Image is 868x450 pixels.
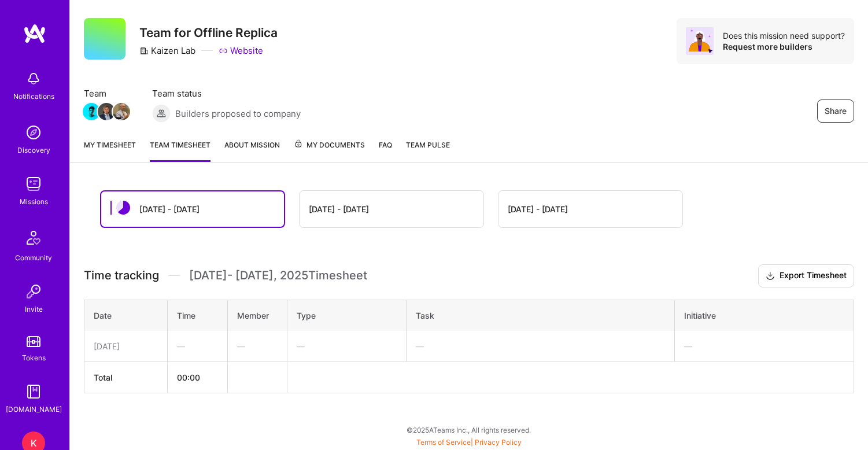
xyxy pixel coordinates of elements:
[817,99,854,123] button: Share
[84,300,168,331] th: Date
[224,139,280,162] a: About Mission
[175,108,301,120] span: Builders proposed to company
[237,340,278,352] div: —
[98,103,115,120] img: Team Member Avatar
[297,340,397,352] div: —
[139,46,149,56] i: icon CompanyGray
[84,139,136,162] a: My timesheet
[22,67,45,90] img: bell
[116,201,130,215] img: status icon
[177,340,217,352] div: —
[25,303,43,315] div: Invite
[294,139,365,162] a: My Documents
[6,403,62,415] div: [DOMAIN_NAME]
[22,380,45,403] img: guide book
[686,27,714,55] img: Avatar
[114,102,129,121] a: Team Member Avatar
[189,268,367,283] span: [DATE] - [DATE] , 2025 Timesheet
[22,280,45,303] img: Invite
[723,41,845,52] div: Request more builders
[758,264,854,287] button: Export Timesheet
[139,45,195,57] div: Kaizen Lab
[168,300,227,331] th: Time
[94,340,158,352] div: [DATE]
[139,25,278,40] h3: Team for Offline Replica
[84,362,168,393] th: Total
[766,270,775,282] i: icon Download
[508,203,568,215] div: [DATE] - [DATE]
[475,438,522,447] a: Privacy Policy
[27,336,40,347] img: tokens
[219,45,263,57] a: Website
[20,224,47,252] img: Community
[22,172,45,196] img: teamwork
[684,340,844,352] div: —
[17,144,50,156] div: Discovery
[150,139,210,162] a: Team timesheet
[152,87,301,99] span: Team status
[309,203,369,215] div: [DATE] - [DATE]
[407,300,675,331] th: Task
[416,438,522,447] span: |
[83,103,100,120] img: Team Member Avatar
[675,300,854,331] th: Initiative
[22,121,45,144] img: discovery
[416,438,471,447] a: Terms of Service
[84,87,129,99] span: Team
[113,103,130,120] img: Team Member Avatar
[84,268,159,283] span: Time tracking
[69,415,868,444] div: © 2025 ATeams Inc., All rights reserved.
[406,139,450,162] a: Team Pulse
[15,252,52,264] div: Community
[406,141,450,149] span: Team Pulse
[416,340,665,352] div: —
[139,203,200,215] div: [DATE] - [DATE]
[287,300,406,331] th: Type
[168,362,227,393] th: 00:00
[23,23,46,44] img: logo
[13,90,54,102] div: Notifications
[152,104,171,123] img: Builders proposed to company
[825,105,847,117] span: Share
[22,352,46,364] div: Tokens
[99,102,114,121] a: Team Member Avatar
[294,139,365,152] span: My Documents
[84,102,99,121] a: Team Member Avatar
[20,196,48,208] div: Missions
[723,30,845,41] div: Does this mission need support?
[227,300,287,331] th: Member
[379,139,392,162] a: FAQ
